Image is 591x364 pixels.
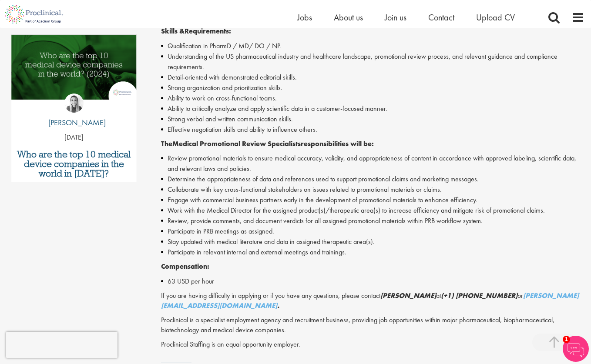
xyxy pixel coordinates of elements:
li: Engage with commercial business partners early in the development of promotional materials to enh... [161,195,585,205]
li: Review, provide comments, and document verdicts for all assigned promotional materials within PRB... [161,216,585,226]
li: Understanding of the US pharmaceutical industry and healthcare landscape, promotional review proc... [161,51,585,72]
a: Upload CV [476,12,515,23]
a: Jobs [297,12,312,23]
p: Proclinical is a specialist employment agency and recruitment business, providing job opportuniti... [161,315,585,335]
p: If you are having difficulty in applying or if you have any questions, please contact at or [161,291,585,311]
a: Hannah Burke [PERSON_NAME] [42,94,106,133]
img: Chatbot [563,336,589,362]
li: 63 USD per hour [161,276,585,287]
li: Strong verbal and written communication skills. [161,114,585,124]
strong: Requirements: [185,27,231,36]
span: 1 [563,336,570,343]
em: [PERSON_NAME] [380,291,436,300]
em: [PHONE_NUMBER] [456,291,517,300]
p: [DATE] [11,133,137,143]
strong: Medical Promotional Review Specialists [172,139,301,148]
li: Determine the appropriateness of data and references used to support promotional claims and marke... [161,174,585,184]
li: Effective negotiation skills and ability to influence others. [161,124,585,135]
a: Link to a post [11,35,137,112]
li: Review promotional materials to ensure medical accuracy, validity, and appropriateness of content... [161,153,585,174]
a: [PERSON_NAME][EMAIL_ADDRESS][DOMAIN_NAME] [161,291,579,310]
p: [PERSON_NAME] [42,117,106,128]
li: Strong organization and prioritization skills. [161,83,585,93]
p: Proclinical Staffing is an equal opportunity employer. [161,340,585,350]
strong: responsibilities will be: [301,139,374,148]
a: Join us [385,12,406,23]
img: Hannah Burke [64,94,84,113]
img: Top 10 Medical Device Companies 2024 [11,35,137,100]
em: . [161,291,579,310]
a: Contact [428,12,454,23]
strong: The [161,139,172,148]
li: Ability to critically analyze and apply scientific data in a customer-focused manner. [161,104,585,114]
li: Qualification in PharmD / MD/ DO / NP. [161,41,585,51]
iframe: reCAPTCHA [6,332,118,358]
li: Work with the Medical Director for the assigned product(s)/therapeutic area(s) to increase effici... [161,205,585,216]
li: Detail-oriented with demonstrated editorial skills. [161,72,585,83]
li: Participate in PRB meetings as assigned. [161,226,585,237]
li: Collaborate with key cross-functional stakeholders on issues related to promotional materials or ... [161,184,585,195]
a: About us [334,12,363,23]
li: Ability to work on cross-functional teams. [161,93,585,104]
strong: Skills & [161,27,185,36]
li: Stay updated with medical literature and data in assigned therapeutic area(s). [161,237,585,247]
strong: Compensation: [161,262,209,271]
li: Participate in relevant internal and external meetings and trainings. [161,247,585,257]
em: (+1) [441,291,454,300]
a: Who are the top 10 medical device companies in the world in [DATE]? [16,150,132,178]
